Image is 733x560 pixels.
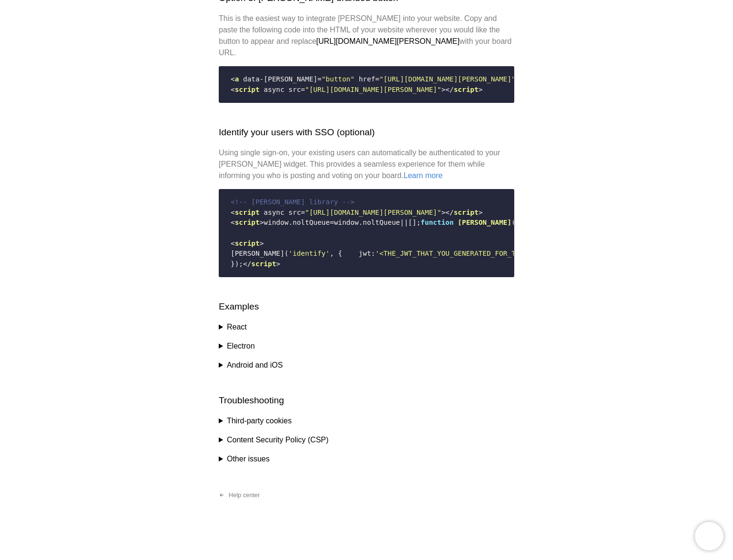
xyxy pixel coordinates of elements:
span: = [301,209,305,216]
span: script [235,86,260,93]
span: > [441,86,446,93]
span: script [251,260,276,268]
span: [PERSON_NAME] [458,219,512,226]
span: [PERSON_NAME]( [231,250,288,257]
span: src [288,86,301,93]
span: script [235,240,260,247]
summary: React [219,321,514,333]
summary: Third-party cookies [219,415,514,427]
span: ( [511,219,516,226]
a: Learn more [404,171,443,180]
span: a [235,75,239,83]
p: Using single sign-on, your existing users can automatically be authenticated to your [PERSON_NAME... [219,147,514,181]
span: async [264,209,284,216]
span: < [231,75,235,83]
span: href [359,75,376,83]
h2: Identify your users with SSO (optional) [219,126,514,140]
span: script [454,86,478,93]
span: : [371,250,376,257]
strong: [URL][DOMAIN_NAME][PERSON_NAME] [316,37,460,45]
span: script [454,209,478,216]
span: async [264,86,284,93]
span: }); [231,260,243,268]
summary: Android and iOS [219,360,514,371]
h2: Troubleshooting [219,394,514,408]
span: 'identify' [288,250,330,257]
span: > [260,240,264,247]
span: </ [446,209,454,216]
summary: Other issues [219,453,514,465]
span: > [478,86,483,93]
a: Help center [211,488,267,503]
span: > [478,209,483,216]
span: < [231,209,235,216]
span: "button" [322,75,355,83]
span: script [235,219,260,226]
span: "[URL][DOMAIN_NAME][PERSON_NAME]" [305,86,441,93]
span: = [375,75,379,83]
span: function [421,219,454,226]
span: > [260,219,264,226]
summary: Electron [219,340,514,352]
span: window [334,219,359,226]
span: = [317,75,322,83]
span: window [264,219,288,226]
iframe: Chatra live chat [695,522,723,550]
span: '<THE_JWT_THAT_YOU_GENERATED_FOR_THIS_USER>' [375,250,557,257]
span: data-[PERSON_NAME] [243,75,317,83]
summary: Content Security Policy (CSP) [219,434,514,446]
span: </ [243,260,251,268]
h2: Examples [219,300,514,314]
span: script [235,209,260,216]
span: < [231,219,235,226]
span: "[URL][DOMAIN_NAME][PERSON_NAME]" [305,209,441,216]
span: = [301,86,305,93]
span: , { [330,250,342,257]
span: > [276,260,280,268]
span: <!-- [PERSON_NAME] library --> [231,198,355,206]
span: > [441,209,446,216]
span: "[URL][DOMAIN_NAME][PERSON_NAME]" [379,75,516,83]
span: < [231,86,235,93]
span: src [288,209,301,216]
span: </ [446,86,454,93]
span: jwt [359,250,371,257]
span: .noltQueue= [288,219,334,226]
span: .noltQueue||[]; [359,219,421,226]
span: < [231,240,235,247]
p: This is the easiest way to integrate [PERSON_NAME] into your website. Copy and paste the followin... [219,13,514,59]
